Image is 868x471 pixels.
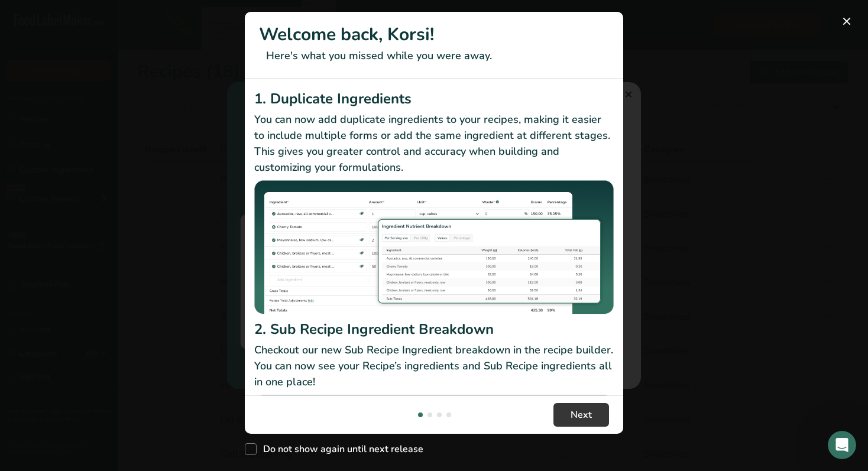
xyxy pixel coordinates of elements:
iframe: Intercom live chat [828,431,856,459]
span: Next [571,408,592,422]
h1: Welcome back, Korsi! [259,21,609,48]
img: Duplicate Ingredients [254,180,614,314]
span: Do not show again until next release [257,443,423,455]
button: Next [553,403,609,427]
p: You can now add duplicate ingredients to your recipes, making it easier to include multiple forms... [254,112,614,176]
p: Checkout our new Sub Recipe Ingredient breakdown in the recipe builder. You can now see your Reci... [254,342,614,390]
p: Here's what you missed while you were away. [259,48,609,64]
h2: 2. Sub Recipe Ingredient Breakdown [254,319,614,340]
h2: 1. Duplicate Ingredients [254,88,614,109]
